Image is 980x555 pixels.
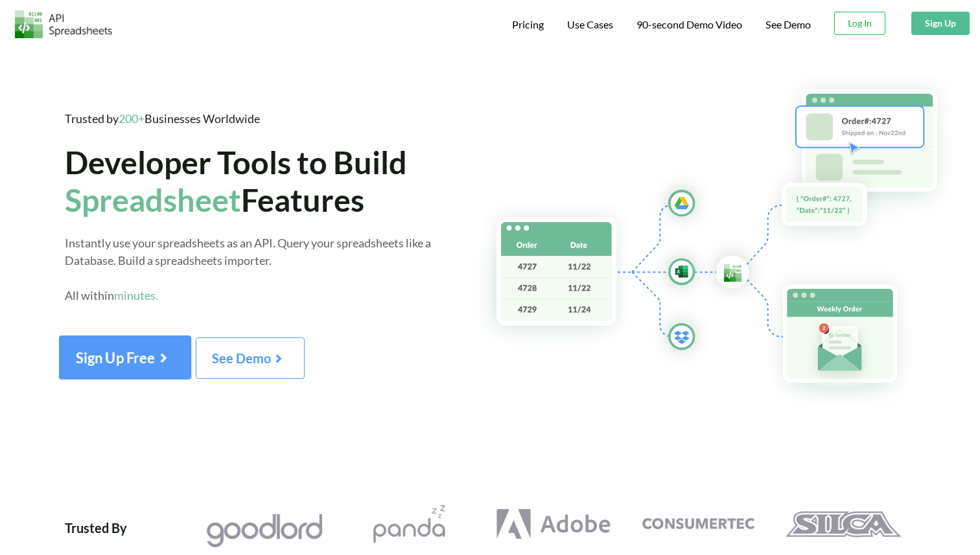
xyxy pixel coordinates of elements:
span: 200+ [119,111,145,126]
span: Trusted by Businesses Worldwide [65,111,260,126]
img: Silca Logo [785,505,901,543]
img: Pandazzz Logo [351,505,467,543]
img: tab_domain_overview_orange.svg [35,75,45,85]
button: Log In [834,12,885,35]
a: Consumertec Logo [626,505,771,543]
span: Instantly use your spreadsheets as an API. Query your spreadsheets like a Database. Build a sprea... [65,236,431,302]
span: See Demo [212,350,288,366]
span: Use Cases [567,18,613,30]
div: v 4.0.25 [36,21,64,31]
img: logo_orange.svg [21,21,31,31]
img: website_grey.svg [21,34,31,44]
span: Pricing [512,18,544,30]
div: Keywords by Traffic [143,76,218,85]
a: See Demo [196,355,305,366]
div: Trusted By [65,505,127,550]
img: Logo.png [15,10,112,38]
span: minutes. [114,288,158,302]
a: Adobe Logo [481,505,625,543]
span: Developer Tools to Build Features [65,143,407,218]
span: Sign Up Free [76,348,174,365]
button: Sign Up Free [59,335,192,379]
img: Consumertec Logo [640,505,756,543]
a: See Demo [765,18,811,32]
a: Pandazzz Logo [336,505,481,543]
span: Spreadsheet [65,181,241,218]
button: Sign Up [911,12,970,35]
img: tab_keywords_by_traffic_grey.svg [129,75,139,85]
div: Domain: [DOMAIN_NAME] [34,34,143,44]
span: 90-second Demo Video [636,19,742,30]
a: Goodlord Logo [192,505,336,550]
img: Goodlord Logo [206,512,322,550]
img: Adobe Logo [496,505,612,543]
a: Silca Logo [771,505,915,543]
div: Domain Overview [49,76,116,85]
img: Hero Spreadsheet Flow [471,71,980,414]
button: See Demo [196,337,305,379]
